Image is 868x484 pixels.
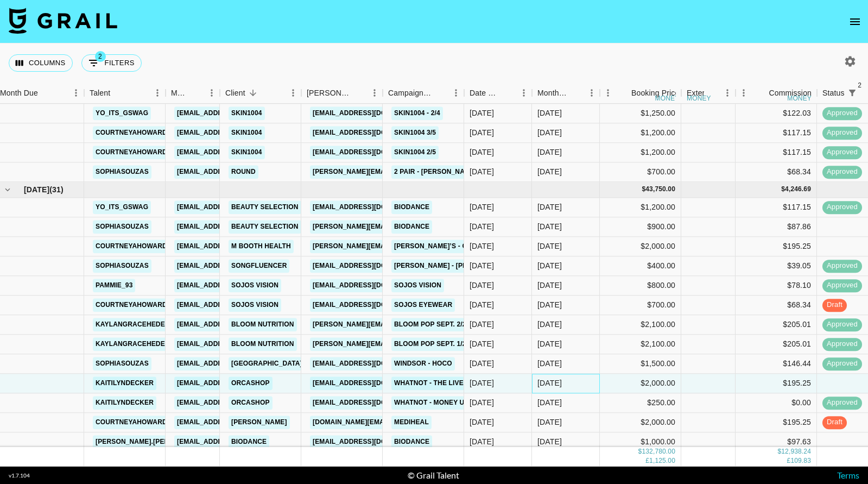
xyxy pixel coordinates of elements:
div: $97.63 [736,432,817,452]
a: Songfluencer [229,259,289,273]
a: courtneyahoward [93,416,170,429]
a: [PERSON_NAME] - [PERSON_NAME] [391,259,514,273]
div: Talent [84,83,166,104]
a: [EMAIL_ADDRESS][DOMAIN_NAME] [174,416,296,429]
div: $ [781,185,785,194]
div: Sep '25 [537,378,562,389]
a: Mediheal [391,416,432,429]
div: 8/6/2025 [470,339,494,350]
a: [EMAIL_ADDRESS][DOMAIN_NAME] [310,376,432,390]
a: [EMAIL_ADDRESS][DOMAIN_NAME] [310,435,432,449]
div: Sep '25 [537,417,562,428]
div: $195.25 [736,237,817,256]
button: Menu [600,85,616,101]
a: [EMAIL_ADDRESS][DOMAIN_NAME] [310,279,432,292]
button: Show filters [845,85,860,100]
span: approved [822,340,862,350]
div: 2 active filters [845,85,860,100]
div: $400.00 [600,256,681,276]
a: kaylangracehedenskog [93,337,192,351]
a: sophiasouzas [93,165,151,179]
div: $68.34 [736,162,817,182]
div: $1,500.00 [600,354,681,374]
a: [EMAIL_ADDRESS][DOMAIN_NAME] [174,357,296,370]
div: $68.34 [736,296,817,315]
div: Booking Price [631,83,679,104]
div: Sep '25 [537,241,562,252]
div: 8/25/2025 [470,300,494,311]
a: Bloom Pop Sept. 1/2 [391,337,469,351]
div: 12,938.24 [781,448,811,457]
div: $ [642,185,645,194]
a: Whatnot - Money Up Front [391,396,496,410]
a: courtneyahoward [93,126,170,140]
div: Manager [171,83,188,104]
span: 2 [854,80,865,91]
div: $122.03 [736,104,817,123]
button: Sort [351,85,366,100]
span: draft [822,300,847,311]
div: $250.00 [600,393,681,413]
a: sophiasouzas [93,357,151,370]
div: 132,780.00 [642,448,675,457]
div: £ [787,457,791,466]
a: pammie_93 [93,279,135,292]
a: Orcashop [229,376,273,390]
span: approved [822,203,862,213]
div: 7/24/2025 [470,147,494,158]
div: Sep '25 [537,437,562,448]
a: [EMAIL_ADDRESS][DOMAIN_NAME] [310,146,432,159]
a: Beauty Selection [229,220,301,234]
div: Client [225,83,245,104]
a: sophiasouzas [93,220,151,234]
a: SKIN1004 [229,146,265,159]
div: $195.25 [736,413,817,432]
div: $39.05 [736,256,817,276]
div: Month Due [532,83,600,104]
a: [EMAIL_ADDRESS][DOMAIN_NAME] [310,259,432,273]
a: [EMAIL_ADDRESS][DOMAIN_NAME] [310,126,432,140]
a: Bloom Nutrition [229,318,297,331]
button: Select columns [9,54,73,72]
a: Skin1004 2/5 [391,146,439,159]
a: [DOMAIN_NAME][EMAIL_ADDRESS][PERSON_NAME][DOMAIN_NAME] [310,416,542,429]
button: Sort [568,85,584,100]
div: Client [220,83,301,104]
span: ( 31 ) [49,184,64,195]
a: [EMAIL_ADDRESS][DOMAIN_NAME] [174,165,296,179]
a: SOJOS Vision [229,279,281,292]
div: 7/31/2025 [470,167,494,178]
a: Bloom Pop Sept. 2/2 [391,318,469,331]
div: £ [645,457,649,466]
button: Menu [204,85,220,101]
a: Terms [837,470,859,480]
a: Bloom Nutrition [229,337,297,351]
span: approved [822,167,862,178]
a: [EMAIL_ADDRESS][DOMAIN_NAME] [174,146,296,159]
a: [EMAIL_ADDRESS][DOMAIN_NAME] [174,240,296,253]
a: [EMAIL_ADDRESS][DOMAIN_NAME] [174,220,296,234]
div: $2,000.00 [600,237,681,256]
div: $117.15 [736,123,817,143]
a: [GEOGRAPHIC_DATA] [229,357,305,370]
button: open drawer [844,11,866,33]
a: Biodance [391,200,432,214]
div: money [787,95,812,102]
button: Sort [433,85,448,100]
a: sophiasouzas [93,259,151,273]
a: courtneyahoward [93,146,170,159]
a: [EMAIL_ADDRESS][DOMAIN_NAME] [174,298,296,312]
button: Sort [753,85,769,100]
a: kaitilyndecker [93,396,156,410]
div: money [687,95,711,102]
div: $205.01 [736,315,817,335]
div: Sep '25 [537,202,562,213]
button: Show filters [81,54,142,72]
div: [PERSON_NAME] [307,83,351,104]
div: 9/15/2025 [470,241,494,252]
a: [PERSON_NAME][EMAIL_ADDRESS][DOMAIN_NAME] [310,337,487,351]
div: $1,200.00 [600,198,681,217]
div: $2,100.00 [600,335,681,354]
div: $ [638,448,642,457]
div: $800.00 [600,276,681,296]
